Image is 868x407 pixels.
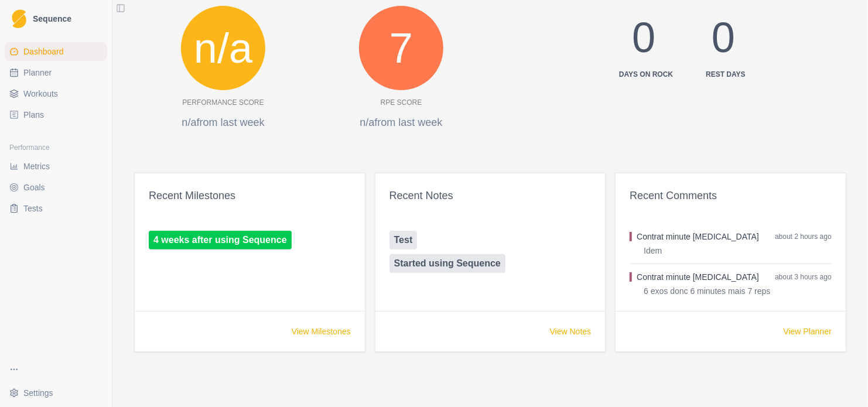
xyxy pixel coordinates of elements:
span: Goals [23,182,45,193]
div: Recent Notes [389,187,592,204]
span: Workouts [23,88,58,100]
div: Conditioning [630,232,632,241]
span: Metrics [23,160,50,172]
p: Performance Score [182,97,264,108]
a: Plans [5,105,107,124]
a: 4 weeks after using Sequence [149,231,292,249]
span: Tests [23,203,43,214]
p: n/a from last week [134,115,312,131]
p: RPE Score [381,97,422,108]
a: Metrics [5,157,107,176]
div: Recent Milestones [149,187,351,204]
a: Dashboard [5,42,107,61]
div: Conditioning [630,272,632,282]
a: Workouts [5,84,107,103]
a: LogoSequence [5,5,107,33]
span: Plans [23,109,44,121]
a: Test [389,231,418,249]
div: 0 [701,6,746,80]
span: n/a [194,16,252,80]
a: Planner [5,63,107,82]
a: View Planner [784,326,832,337]
a: Started using Sequence [389,254,505,273]
div: Performance [5,138,107,157]
p: n/a from last week [312,115,490,131]
a: Tests [5,199,107,218]
button: Contrat minute [MEDICAL_DATA] [637,231,759,242]
span: about 3 hours ago [775,272,832,282]
a: Goals [5,178,107,197]
div: Recent Comments [630,187,832,204]
span: Dashboard [23,46,64,57]
span: about 2 hours ago [775,232,832,241]
a: View Notes [550,326,592,337]
a: View Milestones [292,326,351,337]
p: 6 exos donc 6 minutes mais 7 reps [630,285,832,297]
button: Settings [5,384,107,402]
div: Rest days [706,69,746,80]
div: Days on Rock [619,69,673,80]
span: Sequence [33,15,71,23]
button: Contrat minute [MEDICAL_DATA] [637,271,759,283]
span: Planner [23,67,52,78]
img: Logo [12,9,26,29]
p: Idem [630,245,832,256]
span: 7 [389,16,413,80]
div: 0 [614,6,673,80]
